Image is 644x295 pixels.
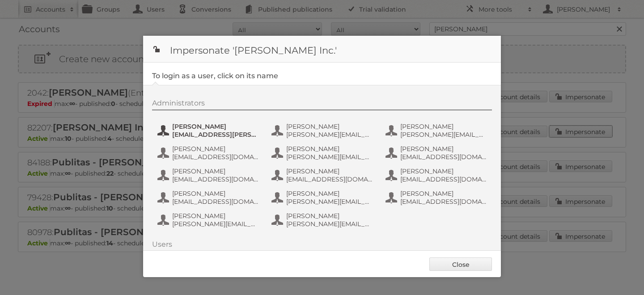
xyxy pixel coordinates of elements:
span: [PERSON_NAME] [286,212,373,220]
span: [PERSON_NAME] [172,190,259,198]
div: Administrators [152,99,492,110]
span: [PERSON_NAME] [286,167,373,175]
span: [PERSON_NAME] [172,145,259,153]
button: [PERSON_NAME] [EMAIL_ADDRESS][DOMAIN_NAME] [385,144,490,162]
span: [PERSON_NAME][EMAIL_ADDRESS][PERSON_NAME][DOMAIN_NAME] [400,131,487,139]
button: [PERSON_NAME] [EMAIL_ADDRESS][DOMAIN_NAME] [385,166,490,184]
span: [PERSON_NAME][EMAIL_ADDRESS][DOMAIN_NAME] [286,220,373,228]
h1: Impersonate '[PERSON_NAME] Inc.' [143,36,501,63]
button: [PERSON_NAME] [EMAIL_ADDRESS][DOMAIN_NAME] [271,166,376,184]
button: [PERSON_NAME] [EMAIL_ADDRESS][DOMAIN_NAME] [157,189,262,206]
button: [PERSON_NAME] [PERSON_NAME][EMAIL_ADDRESS][DOMAIN_NAME] [271,122,376,139]
span: [PERSON_NAME] [172,122,259,131]
span: [PERSON_NAME][EMAIL_ADDRESS][DOMAIN_NAME] [172,220,259,228]
span: [EMAIL_ADDRESS][DOMAIN_NAME] [172,198,259,206]
button: [PERSON_NAME] [EMAIL_ADDRESS][DOMAIN_NAME] [385,189,490,206]
span: [EMAIL_ADDRESS][DOMAIN_NAME] [172,175,259,183]
span: [EMAIL_ADDRESS][DOMAIN_NAME] [172,153,259,161]
span: [PERSON_NAME][EMAIL_ADDRESS][DOMAIN_NAME] [286,153,373,161]
span: [PERSON_NAME] [400,145,487,153]
button: [PERSON_NAME] [PERSON_NAME][EMAIL_ADDRESS][DOMAIN_NAME] [271,189,376,206]
span: [PERSON_NAME] [172,167,259,175]
span: [PERSON_NAME] [400,190,487,198]
span: [PERSON_NAME] [286,122,373,131]
div: Users [152,240,492,252]
span: [PERSON_NAME] [400,122,487,131]
span: [PERSON_NAME][EMAIL_ADDRESS][DOMAIN_NAME] [286,131,373,139]
button: [PERSON_NAME] [PERSON_NAME][EMAIL_ADDRESS][DOMAIN_NAME] [271,144,376,162]
legend: To login as a user, click on its name [152,72,278,80]
span: [EMAIL_ADDRESS][DOMAIN_NAME] [400,198,487,206]
button: [PERSON_NAME] [EMAIL_ADDRESS][DOMAIN_NAME] [157,166,262,184]
span: [EMAIL_ADDRESS][PERSON_NAME][DOMAIN_NAME] [172,131,259,139]
span: [PERSON_NAME] [172,212,259,220]
a: Close [429,257,492,271]
span: [PERSON_NAME][EMAIL_ADDRESS][DOMAIN_NAME] [286,198,373,206]
span: [PERSON_NAME] [286,190,373,198]
button: [PERSON_NAME] [PERSON_NAME][EMAIL_ADDRESS][DOMAIN_NAME] [271,211,376,229]
button: [PERSON_NAME] [PERSON_NAME][EMAIL_ADDRESS][PERSON_NAME][DOMAIN_NAME] [385,122,490,139]
span: [EMAIL_ADDRESS][DOMAIN_NAME] [400,153,487,161]
span: [PERSON_NAME] [286,145,373,153]
button: [PERSON_NAME] [EMAIL_ADDRESS][PERSON_NAME][DOMAIN_NAME] [157,122,262,139]
button: [PERSON_NAME] [EMAIL_ADDRESS][DOMAIN_NAME] [157,144,262,162]
span: [EMAIL_ADDRESS][DOMAIN_NAME] [286,175,373,183]
button: [PERSON_NAME] [PERSON_NAME][EMAIL_ADDRESS][DOMAIN_NAME] [157,211,262,229]
span: [PERSON_NAME] [400,167,487,175]
span: [EMAIL_ADDRESS][DOMAIN_NAME] [400,175,487,183]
